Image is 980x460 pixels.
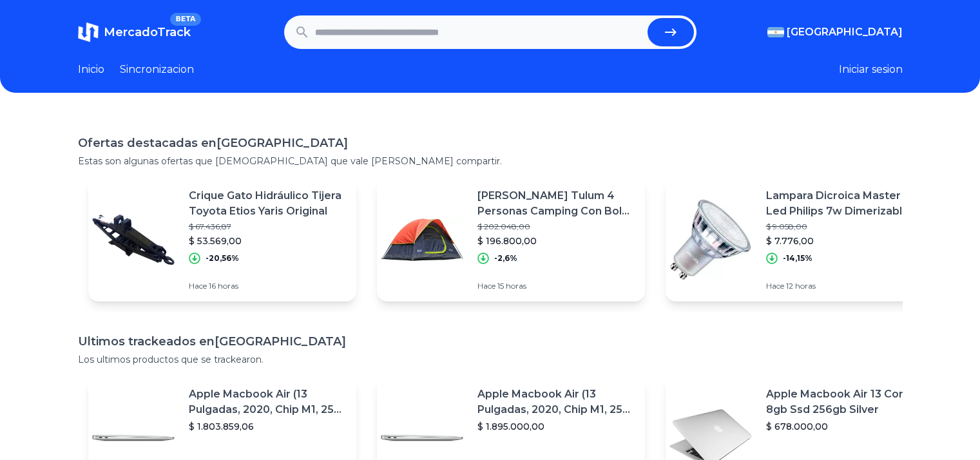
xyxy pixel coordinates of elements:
[666,195,756,285] img: Featured image
[78,353,903,366] p: Los ultimos productos que se trackearon.
[88,178,356,302] a: Featured imageCrique Gato Hidráulico Tijera Toyota Etios Yaris Original$ 67.436,87$ 53.569,00-20,...
[189,281,346,291] p: Hace 16 horas
[377,178,645,302] a: Featured image[PERSON_NAME] Tulum 4 Personas Camping Con Bolsa Transporte$ 202.048,00$ 196.800,00...
[766,222,923,232] p: $ 9.058,00
[189,222,346,232] p: $ 67.436,87
[477,281,635,291] p: Hace 15 horas
[766,281,923,291] p: Hace 12 horas
[783,253,812,264] p: -14,15%
[120,62,194,77] a: Sincronizacion
[78,155,903,168] p: Estas son algunas ofertas que [DEMOGRAPHIC_DATA] que vale [PERSON_NAME] compartir.
[170,13,200,26] span: BETA
[767,27,784,37] img: Argentina
[78,332,903,350] h1: Ultimos trackeados en [GEOGRAPHIC_DATA]
[189,420,346,433] p: $ 1.803.859,06
[787,24,903,40] span: [GEOGRAPHIC_DATA]
[477,235,635,247] p: $ 196.800,00
[766,188,923,219] p: Lampara Dicroica Master Led Philips 7w Dimerizable Gu10
[766,235,923,247] p: $ 7.776,00
[206,253,239,264] p: -20,56%
[494,253,517,264] p: -2,6%
[766,420,923,433] p: $ 678.000,00
[767,24,903,40] button: [GEOGRAPHIC_DATA]
[477,387,635,417] p: Apple Macbook Air (13 Pulgadas, 2020, Chip M1, 256 Gb De Ssd, 8 Gb De Ram) - Plata
[189,188,346,219] p: Crique Gato Hidráulico Tijera Toyota Etios Yaris Original
[377,195,467,285] img: Featured image
[78,22,99,43] img: MercadoTrack
[104,25,191,39] span: MercadoTrack
[78,134,903,152] h1: Ofertas destacadas en [GEOGRAPHIC_DATA]
[189,235,346,247] p: $ 53.569,00
[88,195,178,285] img: Featured image
[78,62,104,77] a: Inicio
[666,178,934,302] a: Featured imageLampara Dicroica Master Led Philips 7w Dimerizable Gu10$ 9.058,00$ 7.776,00-14,15%H...
[477,222,635,232] p: $ 202.048,00
[477,420,635,433] p: $ 1.895.000,00
[78,22,191,43] a: MercadoTrackBETA
[766,387,923,417] p: Apple Macbook Air 13 Core I5 8gb Ssd 256gb Silver
[189,387,346,417] p: Apple Macbook Air (13 Pulgadas, 2020, Chip M1, 256 Gb De Ssd, 8 Gb De Ram) - Plata
[839,62,903,77] button: Iniciar sesion
[477,188,635,219] p: [PERSON_NAME] Tulum 4 Personas Camping Con Bolsa Transporte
